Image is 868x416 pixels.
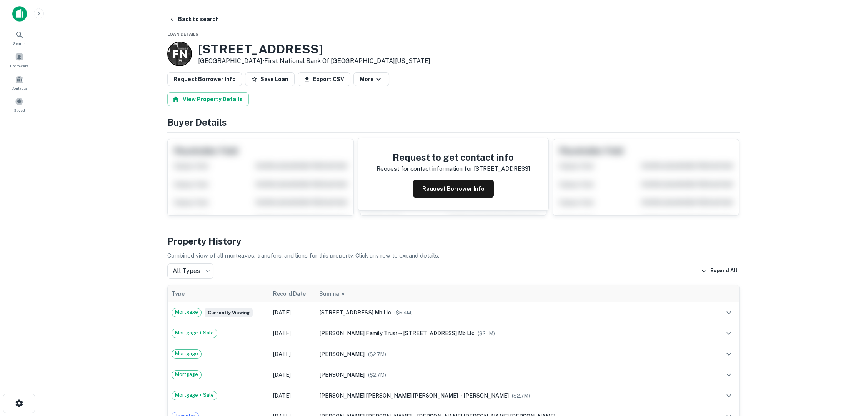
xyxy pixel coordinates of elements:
[12,6,27,22] img: capitalize-icon.png
[198,57,430,66] p: [GEOGRAPHIC_DATA] •
[245,72,295,86] button: Save Loan
[474,164,530,173] p: [STREET_ADDRESS]
[269,302,315,323] td: [DATE]
[699,265,740,277] button: Expand All
[269,285,315,302] th: Record Date
[14,107,25,113] span: Saved
[722,348,735,361] button: expand row
[13,40,26,47] span: Search
[167,251,740,260] p: Combined view of all mortgages, transfers, and liens for this property. Click any row to expand d...
[463,393,508,399] span: [PERSON_NAME]
[722,368,735,381] button: expand row
[722,327,735,340] button: expand row
[167,92,249,106] button: View Property Details
[166,12,222,26] button: Back to search
[477,331,495,336] span: ($ 2.1M )
[269,364,315,385] td: [DATE]
[315,285,715,302] th: Summary
[413,180,494,198] button: Request Borrower Info
[264,57,430,65] a: First National Bank Of [GEOGRAPHIC_DATA][US_STATE]
[319,310,391,316] span: [STREET_ADDRESS] mb llc
[10,63,28,69] span: Borrowers
[172,391,217,399] span: Mortgage + Sale
[368,351,386,357] span: ($ 2.7M )
[269,344,315,364] td: [DATE]
[12,85,27,91] span: Contacts
[319,393,458,399] span: [PERSON_NAME] [PERSON_NAME] [PERSON_NAME]
[722,306,735,319] button: expand row
[722,389,735,402] button: expand row
[377,164,472,173] p: Request for contact information for
[319,330,397,336] span: [PERSON_NAME] family trust
[403,330,474,336] span: [STREET_ADDRESS] mb llc
[205,308,253,317] span: Currently viewing
[2,72,36,93] a: Contacts
[198,42,430,57] h3: [STREET_ADDRESS]
[319,351,365,357] span: [PERSON_NAME]
[167,263,213,279] div: All Types
[377,150,530,164] h4: Request to get contact info
[2,50,36,70] a: Borrowers
[353,72,389,86] button: More
[167,72,242,86] button: Request Borrower Info
[319,391,711,400] div: →
[319,372,365,378] span: [PERSON_NAME]
[298,72,350,86] button: Export CSV
[319,329,711,338] div: →
[168,285,270,302] th: Type
[167,42,192,66] a: F N
[172,308,201,316] span: Mortgage
[368,372,386,378] span: ($ 2.7M )
[167,115,740,129] h4: Buyer Details
[394,310,412,316] span: ($ 5.4M )
[2,94,36,115] a: Saved
[511,393,530,399] span: ($ 2.7M )
[167,32,198,37] span: Loan Details
[830,354,868,391] iframe: Chat Widget
[2,27,36,48] a: Search
[269,385,315,406] td: [DATE]
[172,350,201,358] span: Mortgage
[269,323,315,344] td: [DATE]
[172,329,217,337] span: Mortgage + Sale
[172,371,201,378] span: Mortgage
[167,234,740,248] h4: Property History
[172,47,187,62] p: F N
